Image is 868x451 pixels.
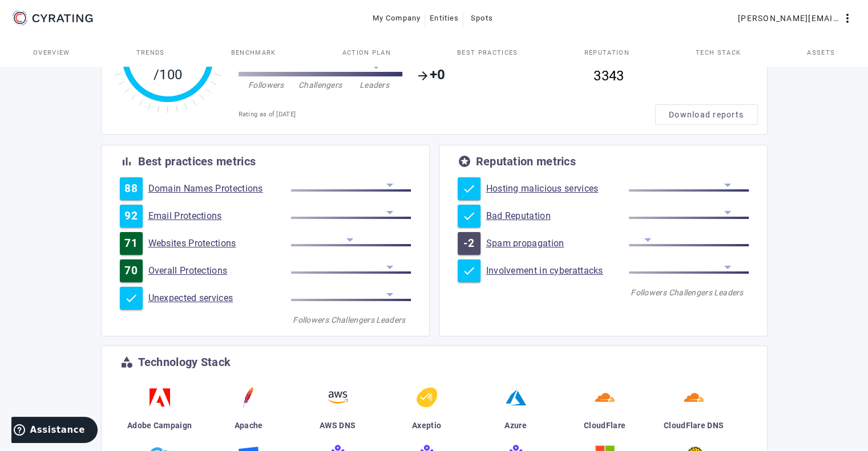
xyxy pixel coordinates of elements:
[709,287,749,298] div: Leaders
[148,183,291,194] a: Domain Names Protections
[124,210,138,222] span: 92
[664,421,724,430] span: CloudFlare DNS
[239,109,655,120] div: Rating as of [DATE]
[373,9,421,27] span: My Company
[584,50,629,56] span: Reputation
[291,314,331,326] div: Followers
[153,67,181,83] tspan: /100
[148,265,291,277] a: Overall Protections
[430,69,446,83] span: +0
[124,265,138,277] span: 70
[425,8,463,29] button: Entities
[486,238,629,249] a: Spam propagation
[476,156,576,167] div: Reputation metrics
[696,50,741,56] span: Tech Stack
[669,109,744,120] span: Download reports
[463,8,500,29] button: Spots
[629,287,669,298] div: Followers
[669,287,709,298] div: Challengers
[209,383,289,440] a: Apache
[654,383,734,440] a: CloudFlare DNS
[293,79,348,91] div: Challengers
[486,183,629,194] a: Hosting malicious services
[504,421,527,430] span: Azure
[371,314,411,326] div: Leaders
[11,417,98,445] iframe: Ouvre un widget dans lequel vous pouvez trouver plus d’informations
[486,265,629,277] a: Involvement in cyberattacks
[148,210,291,222] a: Email Protections
[33,50,70,56] span: Overview
[138,156,256,167] div: Best practices metrics
[138,356,231,368] div: Technology Stack
[124,183,138,194] span: 88
[430,9,459,27] span: Entities
[127,421,192,430] span: Adobe Campaign
[462,209,476,223] mat-icon: check
[148,238,291,249] a: Websites Protections
[348,79,402,91] div: Leaders
[124,238,138,249] span: 71
[463,238,474,249] span: -2
[124,291,138,305] mat-icon: check
[486,210,629,222] a: Bad Reputation
[457,50,518,56] span: Best practices
[148,292,291,304] a: Unexpected services
[235,421,263,430] span: Apache
[231,50,276,56] span: Benchmark
[33,14,93,22] g: CYRATING
[120,383,200,440] a: Adobe Campaign
[120,155,134,168] mat-icon: bar_chart
[584,421,625,430] span: CloudFlare
[331,314,371,326] div: Challengers
[342,50,391,56] span: Action Plan
[416,69,430,83] mat-icon: arrow_forward
[387,383,467,440] a: Axeptio
[471,9,493,27] span: Spots
[476,383,556,440] a: Azure
[320,421,356,430] span: AWS DNS
[655,104,758,125] button: Download reports
[462,182,476,196] mat-icon: check
[738,9,841,27] span: [PERSON_NAME][EMAIL_ADDRESS][DOMAIN_NAME]
[458,155,471,168] mat-icon: stars
[368,8,426,29] button: My Company
[594,61,757,91] div: 3343
[412,421,441,430] span: Axeptio
[841,11,854,25] mat-icon: more_vert
[565,383,645,440] a: CloudFlare
[733,8,859,29] button: [PERSON_NAME][EMAIL_ADDRESS][DOMAIN_NAME]
[136,50,165,56] span: Trends
[239,79,293,91] div: Followers
[807,50,835,56] span: Assets
[298,383,378,440] a: AWS DNS
[120,355,134,369] mat-icon: category
[462,264,476,278] mat-icon: check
